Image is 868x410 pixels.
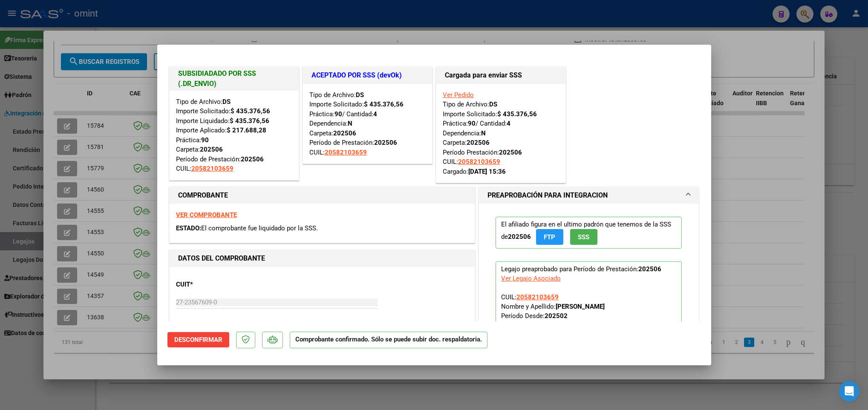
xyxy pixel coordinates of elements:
[508,233,531,241] strong: 202506
[230,117,269,125] strong: $ 435.376,56
[178,191,228,199] strong: COMPROBANTE
[241,155,264,163] strong: 202506
[545,312,568,320] strong: 202502
[536,229,563,245] button: FTP
[200,146,223,153] strong: 202506
[638,265,661,273] strong: 202506
[544,233,555,241] span: FTP
[496,217,682,249] p: El afiliado figura en el ultimo padrón que tenemos de la SSS de
[178,254,265,262] strong: DATOS DEL COMPROBANTE
[839,381,859,401] div: Open Intercom Messenger
[201,224,318,232] span: El comprobante fue liquidado por la SSS.
[497,110,537,118] strong: $ 435.376,56
[507,120,510,127] strong: 4
[325,149,367,156] span: 20582103659
[167,332,229,347] button: Desconfirmar
[231,107,270,115] strong: $ 435.376,56
[468,168,506,175] strong: [DATE] 15:36
[443,91,474,99] a: Ver Pedido
[174,336,222,344] span: Desconfirmar
[222,98,231,106] strong: DS
[176,280,264,290] p: CUIT
[479,204,699,381] div: PREAPROBACIÓN PARA INTEGRACION
[487,190,608,201] h1: PREAPROBACIÓN PARA INTEGRACION
[479,187,699,204] mat-expansion-panel-header: PREAPROBACIÓN PARA INTEGRACION
[501,274,561,283] div: Ver Legajo Asociado
[201,136,209,144] strong: 90
[489,100,497,108] strong: DS
[458,158,500,166] span: 20582103659
[570,229,597,245] button: SSS
[374,139,397,146] strong: 202506
[191,165,234,172] span: 20582103659
[311,70,424,80] h1: ACEPTADO POR SSS (devOk)
[556,303,605,310] strong: [PERSON_NAME]
[499,149,522,156] strong: 202506
[373,110,377,118] strong: 4
[176,97,292,174] div: Tipo de Archivo: Importe Solicitado: Importe Liquidado: Importe Aplicado: Práctica: Carpeta: Perí...
[178,69,290,89] h1: SUBSIDIADADO POR SSS (.DR_ENVIO)
[496,261,682,362] p: Legajo preaprobado para Período de Prestación:
[516,293,559,301] span: 20582103659
[501,293,644,357] span: CUIL: Nombre y Apellido: Período Desde: Período Hasta: Admite Dependencia:
[227,126,266,134] strong: $ 217.688,28
[356,91,364,99] strong: DS
[333,129,356,137] strong: 202506
[481,129,486,137] strong: N
[468,120,476,127] strong: 90
[364,100,404,108] strong: $ 435.376,56
[445,70,557,80] h1: Cargada para enviar SSS
[443,90,559,177] div: Tipo de Archivo: Importe Solicitado: Práctica: / Cantidad: Dependencia: Carpeta: Período Prestaci...
[467,139,490,146] strong: 202506
[578,233,589,241] span: SSS
[348,120,352,127] strong: N
[290,332,487,348] p: Comprobante confirmado. Sólo se puede subir doc. respaldatoria.
[176,211,237,219] a: VER COMPROBANTE
[176,224,201,232] span: ESTADO:
[309,90,426,158] div: Tipo de Archivo: Importe Solicitado: Práctica: / Cantidad: Dependencia: Carpeta: Período de Prest...
[335,110,342,118] strong: 90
